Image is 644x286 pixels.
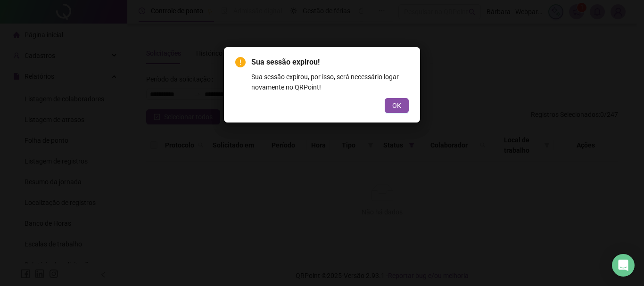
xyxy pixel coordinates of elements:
[251,72,409,92] div: Sua sessão expirou, por isso, será necessário logar novamente no QRPoint!
[235,57,246,67] span: exclamation-circle
[612,254,635,277] div: Open Intercom Messenger
[392,100,401,111] span: OK
[251,57,320,66] span: Sua sessão expirou!
[385,98,409,113] button: OK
